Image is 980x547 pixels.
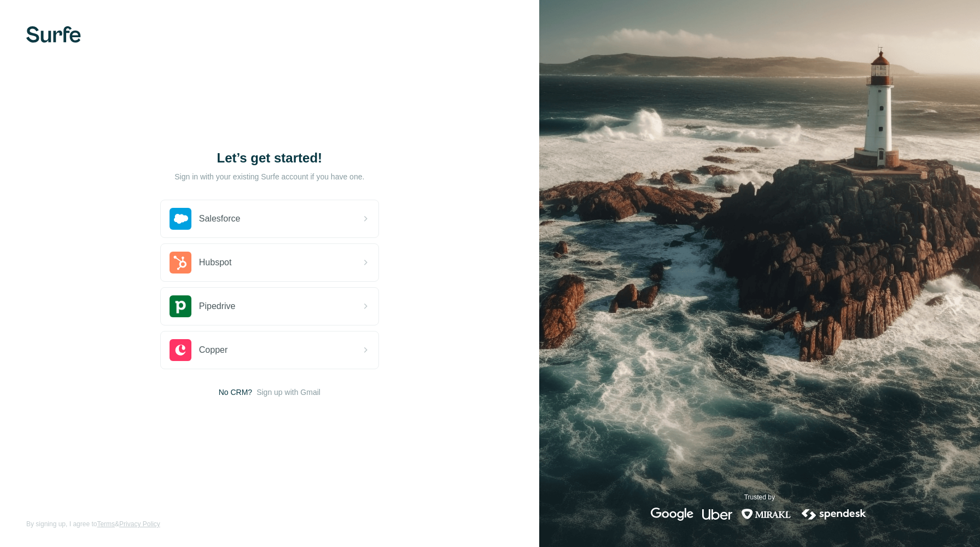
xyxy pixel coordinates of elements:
[170,252,191,273] img: hubspot's logo
[199,212,241,225] span: Salesforce
[97,520,115,528] a: Terms
[170,208,191,230] img: salesforce's logo
[219,387,252,398] span: No CRM?
[702,508,732,521] img: uber's logo
[160,149,379,167] h1: Let’s get started!
[199,256,232,269] span: Hubspot
[744,492,775,502] p: Trusted by
[170,295,191,317] img: pipedrive's logo
[651,508,693,521] img: google's logo
[174,171,364,182] p: Sign in with your existing Surfe account if you have one.
[26,26,81,43] img: Surfe's logo
[170,339,191,361] img: copper's logo
[119,520,160,528] a: Privacy Policy
[256,387,320,398] button: Sign up with Gmail
[800,508,868,521] img: spendesk's logo
[199,344,227,357] span: Copper
[199,300,236,313] span: Pipedrive
[741,508,791,521] img: mirakl's logo
[26,519,160,529] span: By signing up, I agree to &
